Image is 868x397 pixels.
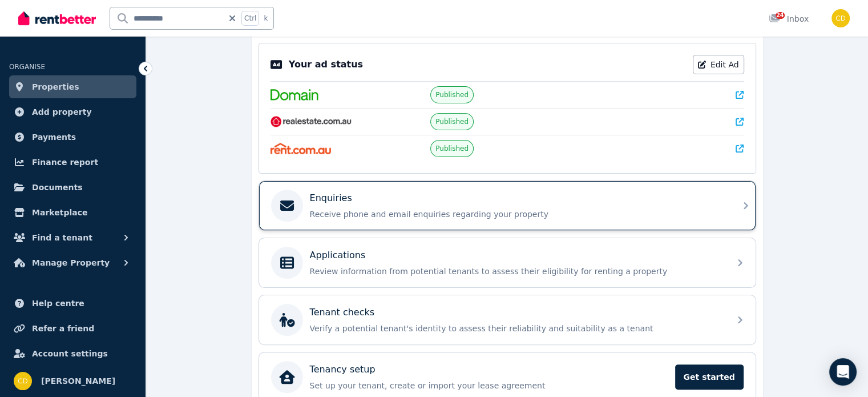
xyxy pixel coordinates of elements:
[9,126,136,149] a: Payments
[32,231,92,244] span: Find a tenant
[310,323,723,334] p: Verify a potential tenant's identity to assess their reliability and suitability as a tenant
[32,181,83,194] span: Documents
[259,181,756,230] a: EnquiriesReceive phone and email enquiries regarding your property
[831,9,850,27] img: Chris Dimitropoulos
[259,295,756,344] a: Tenant checksVerify a potential tenant's identity to assess their reliability and suitability as ...
[829,358,857,386] div: Open Intercom Messenger
[18,10,96,27] img: RentBetter
[9,176,136,199] a: Documents
[9,251,136,274] button: Manage Property
[310,380,668,391] p: Set up your tenant, create or import your lease agreement
[310,363,376,376] p: Tenancy setup
[310,266,723,277] p: Review information from potential tenants to assess their eligibility for renting a property
[9,101,136,123] a: Add property
[310,191,352,205] p: Enquiries
[32,130,76,144] span: Payments
[9,63,45,71] span: ORGANISE
[14,372,32,390] img: Chris Dimitropoulos
[41,374,115,388] span: [PERSON_NAME]
[9,75,136,98] a: Properties
[9,201,136,224] a: Marketplace
[32,322,94,335] span: Refer a friend
[310,306,375,319] p: Tenant checks
[289,58,363,71] p: Your ad status
[9,317,136,340] a: Refer a friend
[310,248,366,262] p: Applications
[32,256,110,270] span: Manage Property
[693,55,744,74] a: Edit Ad
[310,208,723,220] p: Receive phone and email enquiries regarding your property
[32,105,92,119] span: Add property
[32,347,108,360] span: Account settings
[9,151,136,174] a: Finance report
[435,117,469,126] span: Published
[435,144,469,153] span: Published
[32,206,87,219] span: Marketplace
[32,155,98,169] span: Finance report
[271,89,318,101] img: Domain.com.au
[435,90,469,99] span: Published
[271,116,352,127] img: RealEstate.com.au
[32,296,84,310] span: Help centre
[776,12,785,19] span: 24
[9,226,136,249] button: Find a tenant
[9,292,136,315] a: Help centre
[241,11,259,26] span: Ctrl
[264,14,268,23] span: k
[259,238,756,287] a: ApplicationsReview information from potential tenants to assess their eligibility for renting a p...
[769,13,809,25] div: Inbox
[271,143,332,154] img: Rent.com.au
[675,364,744,390] span: Get started
[32,80,79,94] span: Properties
[9,342,136,365] a: Account settings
